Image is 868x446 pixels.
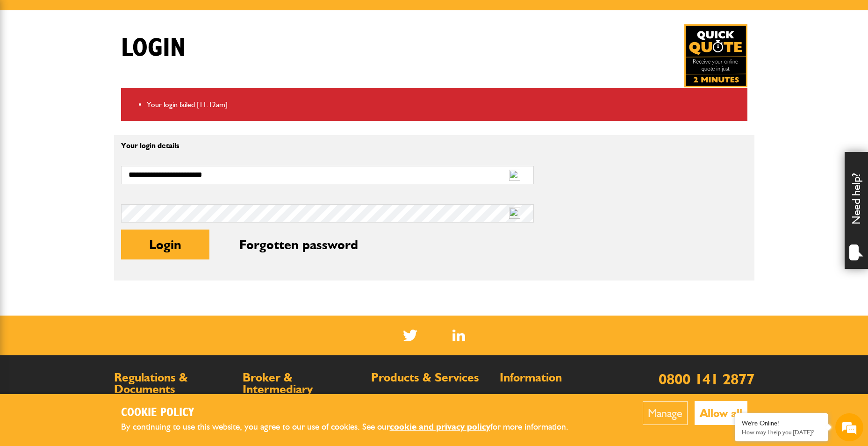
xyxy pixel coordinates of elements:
h2: Products & Services [371,372,490,384]
a: Get your insurance quote in just 2-minutes [684,24,747,87]
h1: Login [121,33,186,64]
p: Your login details [121,142,534,150]
img: npw-badge-icon-locked.svg [509,208,520,219]
button: Manage [643,401,688,425]
div: Need help? [845,152,868,269]
p: By continuing to use this website, you agree to our use of cookies. See our for more information. [121,420,584,434]
h2: Regulations & Documents [114,372,233,396]
div: We're Online! [742,419,821,427]
h2: Information [500,372,619,384]
img: Twitter [403,330,417,341]
a: cookie and privacy policy [390,421,490,432]
img: Quick Quote [684,24,747,87]
button: Forgotten password [211,230,386,259]
img: npw-badge-icon-locked.svg [509,170,520,181]
a: 0800 141 2877 [659,370,754,388]
h2: Broker & Intermediary [243,372,362,396]
button: Allow all [695,401,747,425]
a: LinkedIn [452,330,465,341]
button: Login [121,230,209,259]
img: Linked In [452,330,465,341]
h2: Cookie Policy [121,406,584,420]
p: How may I help you today? [742,429,821,436]
li: Your login failed [11:12am] [147,99,740,111]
